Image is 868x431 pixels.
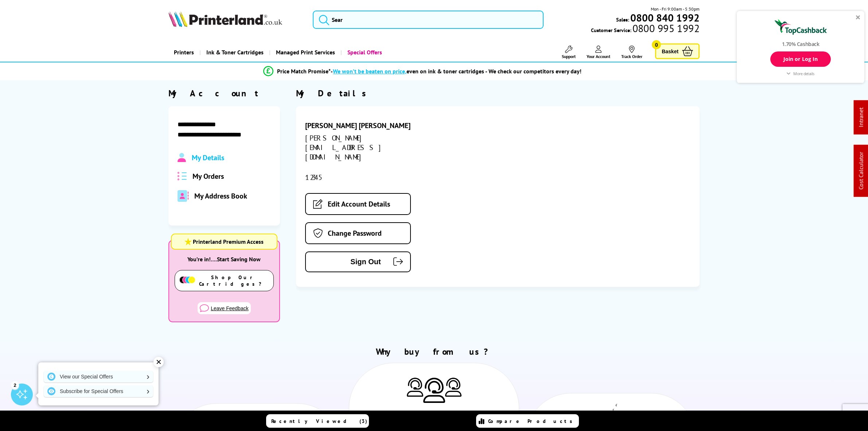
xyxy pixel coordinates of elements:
[194,191,247,201] span: My Address Book
[44,371,153,382] a: View our Special Offers
[305,173,432,182] div: 12345
[631,25,700,32] span: 0800 995 1992
[488,418,576,424] span: Compare Products
[313,11,543,29] input: Sear
[11,381,19,389] div: 2
[305,121,432,130] div: [PERSON_NAME] [PERSON_NAME]
[146,65,699,78] li: modal_Promise
[562,46,576,59] a: Support
[192,153,224,162] span: My Details
[269,43,340,62] a: Managed Print Services
[662,46,678,56] span: Basket
[652,40,661,49] span: 0
[445,378,462,396] img: Printer Experts
[340,43,388,62] a: Special Offers
[206,43,264,62] span: Ink & Toner Cartridges
[305,133,432,162] div: [PERSON_NAME][EMAIL_ADDRESS][DOMAIN_NAME]
[168,11,282,27] img: Printerland Logo
[199,274,269,287] span: Shop Our Cartridges?
[616,16,629,23] span: Sales:
[168,11,304,28] a: Printerland Logo
[193,238,264,245] span: Printerland Premium Access
[168,346,700,357] h2: Why buy from us?
[305,222,411,244] a: Change Password
[200,304,209,312] img: comment-sharp-light.svg
[199,43,269,62] a: Ink & Toner Cartridges
[305,193,411,215] a: Edit Account Details
[277,68,331,75] span: Price Match Promise*
[651,5,700,12] span: Mon - Fri 9:00am - 5:30pm
[591,25,700,34] span: Customer Service:
[305,251,411,272] button: Sign Out
[655,43,700,59] a: Basket 0
[296,88,700,99] div: My Details
[621,46,642,59] a: Track Order
[857,152,865,190] a: Cost Calculator
[562,54,576,59] span: Support
[331,68,581,75] div: - even on ink & toner cartridges - We check our competitors every day!
[317,258,381,266] span: Sign Out
[44,385,153,397] a: Subscribe for Special Offers
[178,190,188,202] img: address-book-duotone-solid.svg
[192,172,224,181] span: My Orders
[209,305,249,311] span: Leave Feedback
[476,414,579,428] a: Compare Products
[198,302,251,315] button: Leave Feedback
[271,418,367,424] span: Recently Viewed (3)
[266,414,369,428] a: Recently Viewed (3)
[333,68,406,75] span: We won’t be beaten on price,
[407,378,423,396] img: Printer Experts
[857,108,865,127] a: Intranet
[169,255,279,263] div: You’re in!….Start Saving Now
[630,11,700,24] b: 0800 840 1992
[587,46,610,59] a: Your Account
[629,14,700,21] a: 0800 840 1992
[178,153,186,162] img: Profile.svg
[178,172,187,180] img: all-order.svg
[423,378,445,403] img: Printer Experts
[179,274,270,287] a: Shop Our Cartridges?
[168,88,280,99] div: My Account
[153,357,164,367] div: ✕
[168,43,199,62] a: Printers
[587,54,610,59] span: Your Account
